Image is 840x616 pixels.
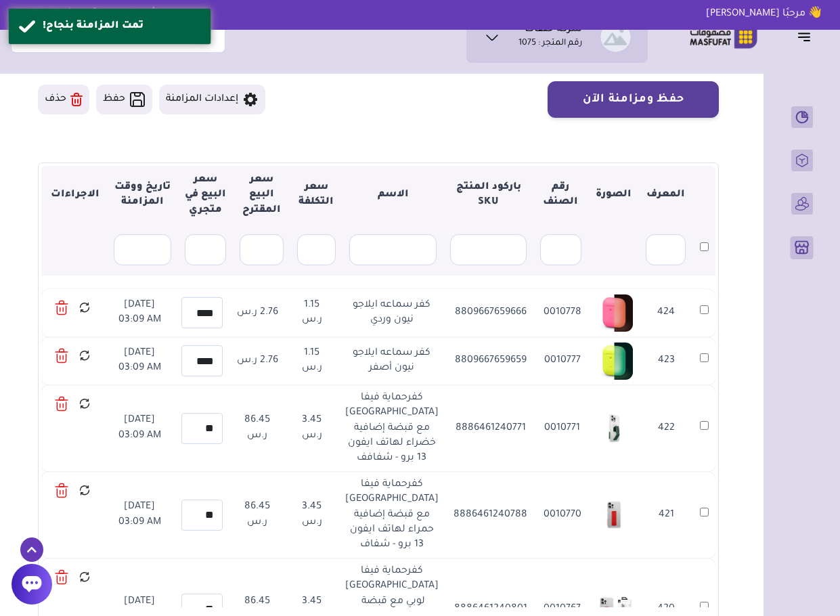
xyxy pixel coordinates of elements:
[596,410,633,447] img: 202310101407-EePR9o3k9SEQAzJtdJ9KphfahkLbtWBPTWezwCoJ.jpg
[104,472,174,558] td: [DATE] 03:09 AM
[242,175,281,216] strong: سعر البيع المقترح
[680,24,767,50] img: Logo
[286,289,337,337] td: 1.15 ر.س
[286,337,337,385] td: 1.15 ر.س
[185,175,226,216] strong: سعر البيع في متجري
[338,289,446,337] td: كفر سماعه ايلاجو نيون وردي
[640,289,692,337] td: 424
[446,385,535,472] td: 8886461240771
[338,337,446,385] td: كفر سماعه ايلاجو نيون أصفر
[446,337,535,385] td: 8809667659659
[229,289,286,337] td: 2.76 ر.س
[535,289,590,337] td: 0010778
[96,85,152,114] button: حفظ
[338,385,446,472] td: كفرحماية فيفا [GEOGRAPHIC_DATA] مع قبضة إضافية خضراء لهاتف ايفون 13 برو - شفافف
[535,472,590,558] td: 0010770
[38,85,89,114] button: حذف
[518,37,582,51] p: رقم المتجر : 1075
[446,472,535,558] td: 8886461240788
[646,190,685,200] strong: المعرف
[596,343,633,380] img: 2023-11-17-655788e5aec85.png
[229,472,286,558] td: 86.45 ر.س
[229,337,286,385] td: 2.76 ر.س
[114,182,171,208] strong: تاريخ ووقت المزامنة
[8,7,165,22] p: أنت تدير حسابًا لـ : شركة حلقات
[159,85,265,114] button: إعدادات المزامنة
[596,294,633,332] img: 2023-11-17-655787845519d.png
[640,385,692,472] td: 422
[104,289,174,337] td: [DATE] 03:09 AM
[51,190,100,200] strong: الاجراءات
[456,182,521,208] strong: باركود المنتج SKU
[548,81,719,118] button: حفظ ومزامنة الآن
[640,472,692,558] td: 421
[696,7,832,22] p: 👋 مرحبًا [PERSON_NAME]
[338,472,446,558] td: كفرحماية فيفا [GEOGRAPHIC_DATA] مع قبضة إضافية حمراء لهاتف ايفون 13 برو - شفاف
[104,385,174,472] td: [DATE] 03:09 AM
[596,190,632,200] strong: الصورة
[378,190,409,200] strong: الاسم
[286,472,337,558] td: 3.45 ر.س
[535,385,590,472] td: 0010771
[543,182,578,208] strong: رقم الصنف
[535,337,590,385] td: 0010777
[640,337,692,385] td: 423
[525,24,582,37] h1: شركة حلقات
[446,289,535,337] td: 8809667659666
[104,337,174,385] td: [DATE] 03:09 AM
[299,182,334,208] strong: سعر التكلفة
[600,22,631,52] img: شركة حلقات
[596,496,633,533] img: 202310101406-xufuWPGnYSY4zhcqpv2TDShr6vAn6jDhNBZVgCtS.jpg
[229,385,286,472] td: 86.45 ر.س
[286,385,337,472] td: 3.45 ر.س
[43,19,200,34] div: تمت المزامنة بنجاح!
